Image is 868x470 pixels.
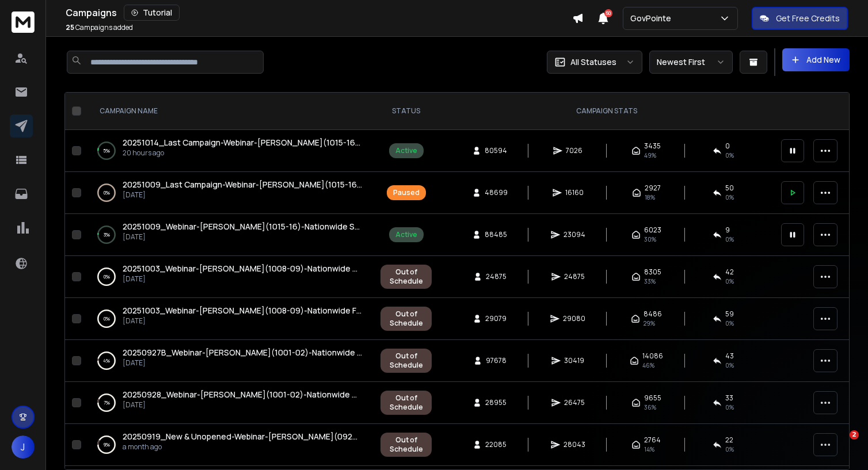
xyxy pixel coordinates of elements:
span: 23094 [564,230,585,239]
span: 0 % [725,445,734,454]
span: 14 % [644,445,654,454]
span: 48699 [485,188,508,197]
div: Out of Schedule [387,435,425,454]
span: 88485 [485,230,507,239]
th: STATUS [374,93,439,130]
button: J [12,435,35,458]
span: 20251003_Webinar-[PERSON_NAME](1008-09)-Nationwide Facility Support Contracts [123,305,452,316]
span: 14086 [642,351,663,361]
a: 20251003_Webinar-[PERSON_NAME](1008-09)-Nationwide Facility Support Contracts [123,305,362,316]
span: 22085 [485,440,507,449]
td: 3%20251009_Webinar-[PERSON_NAME](1015-16)-Nationwide Security Service Contracts[DATE] [86,214,374,256]
p: [DATE] [123,358,362,368]
td: 0%20251009_Last Campaign-Webinar-[PERSON_NAME](1015-16)-Nationwide Facility Support Contracts[DATE] [86,172,374,214]
span: 25 [66,22,74,32]
span: 20251009_Webinar-[PERSON_NAME](1015-16)-Nationwide Security Service Contracts [123,221,453,232]
span: 2 [850,430,859,440]
span: 3435 [644,142,661,151]
p: 0 % [104,271,110,282]
span: 97678 [486,356,507,365]
span: 20251003_Webinar-[PERSON_NAME](1008-09)-Nationwide Security Service Contracts [123,263,456,274]
td: 0%20251003_Webinar-[PERSON_NAME](1008-09)-Nationwide Security Service Contracts[DATE] [86,256,374,298]
span: 29 % [644,319,655,328]
p: 0 % [104,187,110,198]
span: 29079 [485,314,507,323]
span: 29080 [563,314,585,323]
td: 0%20251003_Webinar-[PERSON_NAME](1008-09)-Nationwide Facility Support Contracts[DATE] [86,298,374,340]
span: 26475 [564,398,585,407]
span: 30419 [564,356,584,365]
a: 20251014_Last Campaign-Webinar-[PERSON_NAME](1015-16)-Nationwide Facility Support Contracts [123,137,362,148]
p: Campaigns added [66,23,133,32]
span: 16160 [565,188,584,197]
p: a month ago [123,442,362,452]
button: Get Free Credits [752,7,848,30]
span: 7026 [566,146,583,155]
p: 9 % [104,439,110,450]
td: 9%20250919_New & Unopened-Webinar-[PERSON_NAME](0924-25)-Nationwide Marketing Support Contractsa ... [86,424,374,466]
span: 24875 [564,272,585,281]
p: [DATE] [123,190,362,200]
p: 0 % [104,313,110,324]
div: Campaigns [66,5,572,21]
span: 18 % [645,193,655,202]
span: 20250928_Webinar-[PERSON_NAME](1001-02)-Nationwide Marketing Support Contracts [123,389,463,400]
span: 20251009_Last Campaign-Webinar-[PERSON_NAME](1015-16)-Nationwide Facility Support Contracts [123,179,508,190]
p: 4 % [103,355,110,366]
p: [DATE] [123,232,362,242]
span: 0 % [725,193,734,202]
span: 8486 [644,309,662,319]
span: 28043 [564,440,585,449]
span: 0 % [725,277,734,286]
span: 33 % [644,277,656,286]
td: 7%20250928_Webinar-[PERSON_NAME](1001-02)-Nationwide Marketing Support Contracts[DATE] [86,382,374,424]
span: 0 % [725,151,734,160]
span: 9 [725,226,730,235]
div: Out of Schedule [387,309,425,328]
div: Paused [393,188,420,197]
p: [DATE] [123,316,362,326]
div: Active [395,230,417,239]
p: 5 % [103,145,110,156]
iframe: Intercom live chat [826,430,854,458]
p: 20 hours ago [123,148,362,158]
div: Out of Schedule [387,393,425,412]
p: Get Free Credits [776,13,840,24]
span: 50 [725,184,734,193]
span: 22 [725,435,733,445]
p: [DATE] [123,400,362,410]
span: 43 [725,351,734,361]
th: CAMPAIGN NAME [86,93,374,130]
p: All Statuses [570,56,616,68]
span: 49 % [644,151,656,160]
span: 42 [725,268,734,277]
th: CAMPAIGN STATS [439,93,774,130]
a: 20250927B_Webinar-[PERSON_NAME](1001-02)-Nationwide Facility Support Contracts [123,347,362,358]
a: 20251003_Webinar-[PERSON_NAME](1008-09)-Nationwide Security Service Contracts [123,263,362,274]
span: 6023 [644,226,661,235]
a: 20250928_Webinar-[PERSON_NAME](1001-02)-Nationwide Marketing Support Contracts [123,389,362,400]
p: 7 % [104,397,110,408]
span: 0 [725,142,730,151]
a: 20250919_New & Unopened-Webinar-[PERSON_NAME](0924-25)-Nationwide Marketing Support Contracts [123,431,362,442]
span: 20250927B_Webinar-[PERSON_NAME](1001-02)-Nationwide Facility Support Contracts [123,347,456,358]
button: Newest First [649,51,733,74]
div: Out of Schedule [387,351,425,370]
p: GovPointe [630,13,676,24]
span: 0 % [725,319,734,328]
td: 4%20250927B_Webinar-[PERSON_NAME](1001-02)-Nationwide Facility Support Contracts[DATE] [86,340,374,382]
span: 30 % [644,235,656,244]
span: 2927 [645,184,661,193]
td: 5%20251014_Last Campaign-Webinar-[PERSON_NAME](1015-16)-Nationwide Facility Support Contracts20 h... [86,130,374,172]
span: 8305 [644,268,661,277]
span: 20251014_Last Campaign-Webinar-[PERSON_NAME](1015-16)-Nationwide Facility Support Contracts [123,137,507,148]
p: [DATE] [123,274,362,284]
span: 59 [725,309,734,319]
span: 0 % [725,235,734,244]
span: 20250919_New & Unopened-Webinar-[PERSON_NAME](0924-25)-Nationwide Marketing Support Contracts [123,431,534,442]
span: 80594 [485,146,507,155]
div: Out of Schedule [387,268,425,286]
span: 24875 [486,272,507,281]
div: Active [395,146,417,155]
